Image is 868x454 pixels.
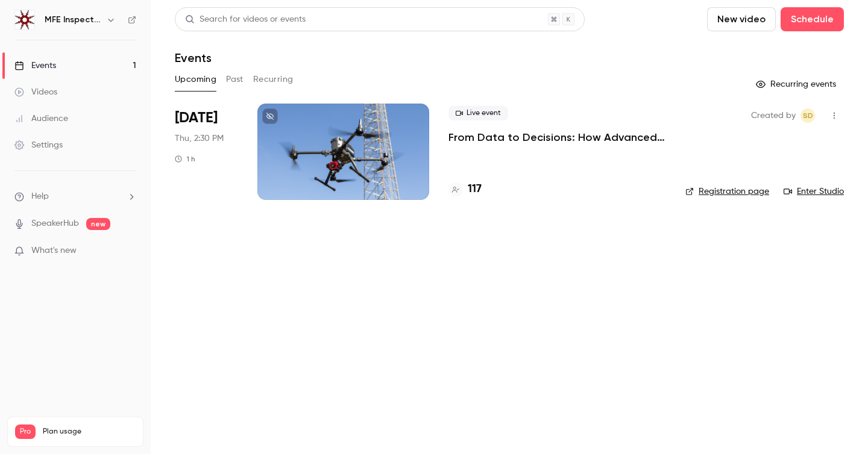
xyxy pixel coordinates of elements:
[468,181,482,197] h4: 117
[14,86,57,98] div: Videos
[175,108,218,128] span: [DATE]
[15,424,36,439] span: Pro
[803,108,813,123] span: SD
[45,14,101,26] h6: MFE Inspection Solutions
[86,218,110,230] span: new
[14,113,68,125] div: Audience
[175,154,195,164] div: 1 h
[185,13,306,26] div: Search for videos or events
[122,246,136,257] iframe: Noticeable Trigger
[448,106,508,120] span: Live event
[253,70,294,89] button: Recurring
[14,60,56,72] div: Events
[226,70,244,89] button: Past
[175,51,212,65] h1: Events
[43,427,136,437] span: Plan usage
[800,108,815,123] span: Spenser Dukowitz
[784,185,844,197] a: Enter Studio
[175,70,216,89] button: Upcoming
[175,104,238,200] div: Sep 25 Thu, 1:30 PM (America/Chicago)
[707,7,776,31] button: New video
[750,75,844,94] button: Recurring events
[751,108,796,123] span: Created by
[31,244,77,257] span: What's new
[685,185,769,197] a: Registration page
[448,130,666,145] a: From Data to Decisions: How Advanced Sensors Transform Industrial Inspections
[448,181,482,197] a: 117
[14,190,136,203] li: help-dropdown-opener
[15,10,34,30] img: MFE Inspection Solutions
[781,7,844,31] button: Schedule
[14,139,63,151] div: Settings
[31,190,49,203] span: Help
[175,132,224,145] span: Thu, 2:30 PM
[31,217,79,230] a: SpeakerHub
